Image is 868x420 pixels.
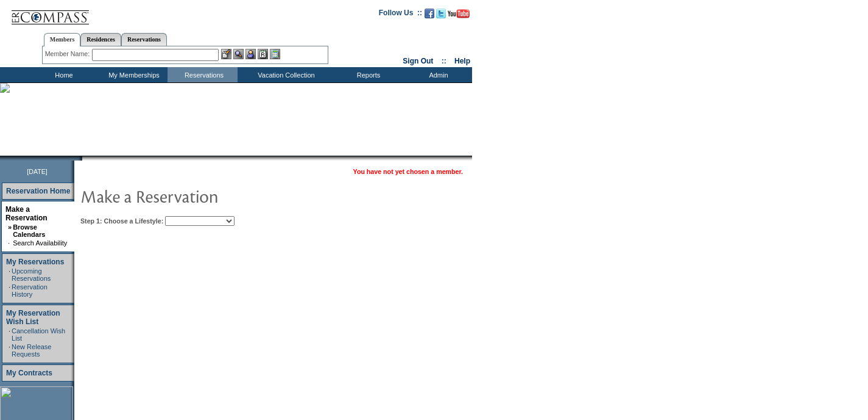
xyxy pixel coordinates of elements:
[6,258,64,266] a: My Reservations
[80,184,324,208] img: pgTtlMakeReservation.gif
[353,168,463,175] span: You have not yet chosen a member.
[8,239,12,247] td: ·
[9,283,10,298] td: ·
[168,67,238,82] td: Reservations
[448,9,470,18] img: Subscribe to our YouTube Channel
[448,12,470,20] a: Subscribe to our YouTube Channel
[425,9,434,18] img: Become our fan on Facebook
[44,33,81,46] a: Members
[97,67,168,82] td: My Memberships
[12,267,51,282] a: Upcoming Reservations
[80,217,163,225] b: Step 1: Choose a Lifestyle:
[12,343,51,358] a: New Release Requests
[332,67,402,82] td: Reports
[442,57,446,65] span: ::
[6,187,70,195] a: Reservation Home
[80,33,121,46] a: Residences
[6,369,52,377] a: My Contracts
[258,49,268,59] img: Reservations
[238,67,332,82] td: Vacation Collection
[403,57,433,65] a: Sign Out
[78,156,82,161] img: promoShadowLeftCorner.gif
[13,239,67,247] a: Search Availability
[379,7,422,22] td: Follow Us ::
[245,49,256,59] img: Impersonate
[436,12,446,20] a: Follow us on Twitter
[27,67,97,82] td: Home
[425,12,434,20] a: Become our fan on Facebook
[454,57,470,65] a: Help
[221,49,231,59] img: b_edit.gif
[45,49,92,59] div: Member Name:
[9,267,10,282] td: ·
[13,223,45,238] a: Browse Calendars
[9,327,10,342] td: ·
[233,49,244,59] img: View
[6,309,60,326] a: My Reservation Wish List
[82,156,83,161] img: blank.gif
[270,49,280,59] img: b_calculator.gif
[12,283,48,298] a: Reservation History
[12,327,65,342] a: Cancellation Wish List
[402,67,472,82] td: Admin
[121,33,167,46] a: Reservations
[436,9,446,18] img: Follow us on Twitter
[9,343,10,358] td: ·
[5,205,48,222] a: Make a Reservation
[8,223,12,231] b: »
[27,168,48,175] span: [DATE]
